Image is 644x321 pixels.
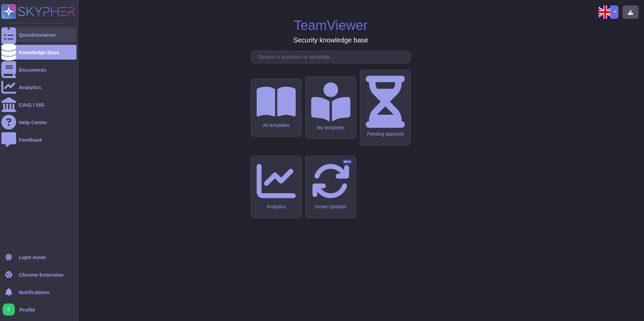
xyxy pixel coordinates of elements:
[19,102,44,107] div: CAIQ / SIG
[366,131,405,137] div: Pending approval
[294,17,367,33] h1: TeamViewer
[1,302,20,317] button: user
[19,120,47,125] div: Help Center
[311,204,350,210] div: Smart Updates
[1,45,76,60] a: Knowledge Base
[311,125,350,131] div: My templates
[20,307,35,312] span: Profile
[19,50,59,55] div: Knowledge Base
[19,272,64,277] div: Chrome Extension
[19,32,56,37] div: Questionnaires
[255,51,410,63] input: Search a question or template...
[257,122,296,128] div: All templates
[19,137,42,142] div: Feedback
[293,36,368,44] h3: Security knowledge base
[3,304,15,316] img: user
[257,204,296,210] div: Analytics
[19,85,41,90] div: Analytics
[1,97,76,112] a: CAIQ / SIG
[1,27,76,42] a: Questionnaires
[343,159,352,164] div: BETA
[1,132,76,147] a: Feedback
[1,267,76,282] a: Chrome Extension
[1,80,76,95] a: Analytics
[19,255,46,260] div: Light mode
[599,5,612,19] img: en
[1,62,76,77] a: Documents
[19,67,46,72] div: Documents
[19,290,50,295] span: Notifications
[1,115,76,130] a: Help Center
